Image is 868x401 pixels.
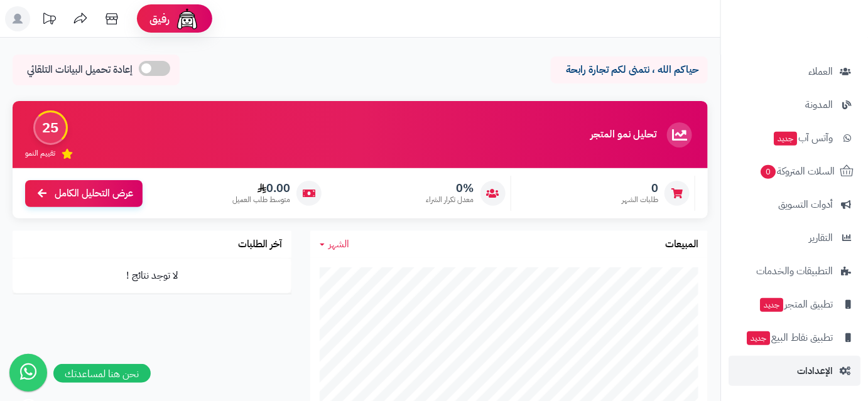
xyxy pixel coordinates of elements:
[729,190,860,220] a: أدوات التسويق
[729,56,860,87] a: العملاء
[760,298,783,312] span: جديد
[809,229,833,247] span: التقارير
[232,195,290,205] span: متوسط طلب العميل
[426,181,474,195] span: 0%
[622,195,658,205] span: طلبات الشهر
[622,181,658,195] span: 0
[729,90,860,120] a: المدونة
[149,11,170,26] span: رفيق
[747,331,770,345] span: جديد
[25,180,143,207] a: عرض التحليل الكامل
[729,156,860,186] a: السلات المتروكة0
[729,323,860,353] a: تطبيق نقاط البيعجديد
[729,123,860,153] a: وآتس آبجديد
[328,237,349,252] span: الشهر
[774,132,797,146] span: جديد
[665,239,698,250] h3: المبيعات
[25,148,55,159] span: تقييم النمو
[590,129,656,141] h3: تحليل نمو المتجر
[27,63,133,77] span: إعادة تحميل البيانات التلقائي
[426,195,474,205] span: معدل تكرار الشراء
[759,296,833,313] span: تطبيق المتجر
[560,63,698,77] p: حياكم الله ، نتمنى لكم تجارة رابحة
[729,356,860,386] a: الإعدادات
[729,256,860,286] a: التطبيقات والخدمات
[55,186,133,201] span: عرض التحليل الكامل
[320,237,349,252] a: الشهر
[808,63,833,80] span: العملاء
[238,239,282,250] h3: آخر الطلبات
[756,262,833,280] span: التطبيقات والخدمات
[232,181,290,195] span: 0.00
[797,362,833,380] span: الإعدادات
[773,129,833,147] span: وآتس آب
[729,289,860,319] a: تطبيق المتجرجديد
[778,196,833,213] span: أدوات التسويق
[746,329,833,346] span: تطبيق نقاط البيع
[761,165,776,179] span: 0
[175,6,200,31] img: ai-face.png
[805,96,833,114] span: المدونة
[729,223,860,253] a: التقارير
[759,163,835,180] span: السلات المتروكة
[33,6,65,35] a: تحديثات المنصة
[13,259,291,293] td: لا توجد نتائج !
